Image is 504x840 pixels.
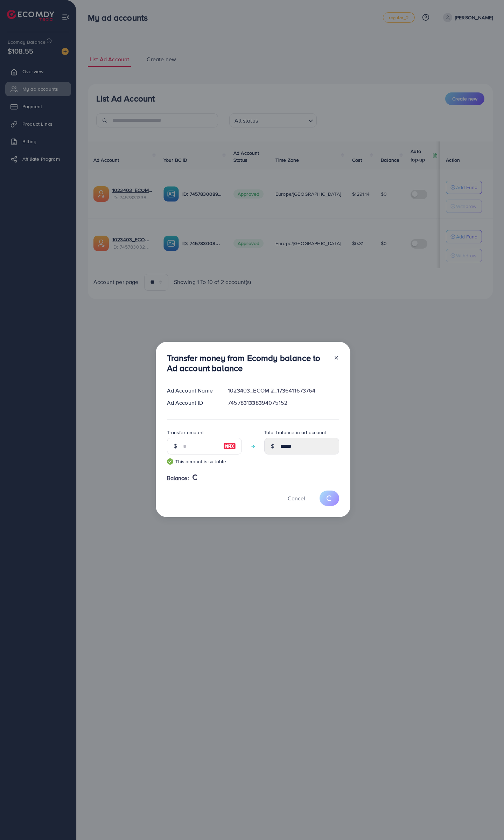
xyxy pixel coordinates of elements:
img: guide [167,458,173,465]
small: This amount is suitable [167,458,242,465]
iframe: Chat [474,808,499,835]
span: Balance: [167,474,189,482]
label: Total balance in ad account [264,429,327,436]
h3: Transfer money from Ecomdy balance to Ad account balance [167,353,328,373]
span: Cancel [288,494,305,502]
label: Transfer amount [167,429,204,436]
img: image [223,442,236,450]
div: 1023403_ECOM 2_1736411673764 [222,387,344,395]
button: Cancel [279,491,314,506]
div: Ad Account ID [161,399,223,407]
div: 7457831338394075152 [222,399,344,407]
div: Ad Account Name [161,387,223,395]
